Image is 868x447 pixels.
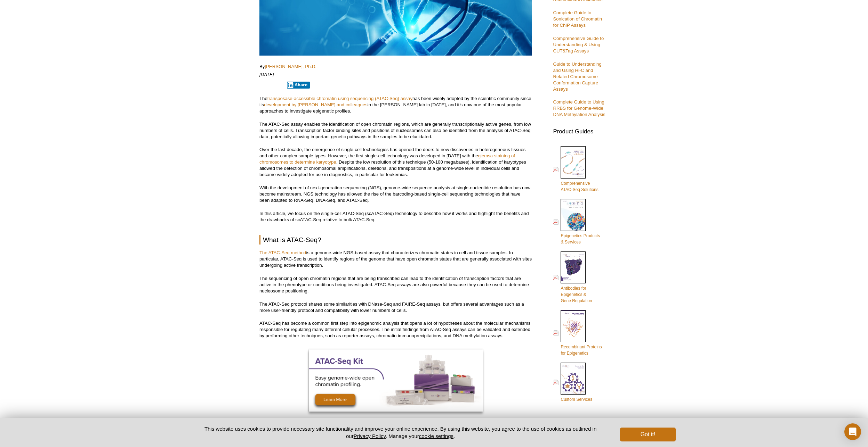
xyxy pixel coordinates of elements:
a: Epigenetics Products& Services [553,198,600,246]
button: Share [287,82,310,89]
p: Over the last decade, the emergence of single-cell technologies has opened the doors to new disco... [259,147,532,178]
p: ATAC-Seq has become a common first step into epigenomic analysis that opens a lot of hypotheses a... [259,320,532,339]
p: The ATAC-Seq assay enables the identification of open chromatin regions, which are generally tran... [259,121,532,140]
a: development by [PERSON_NAME] and colleagues [264,102,368,107]
a: Complete Guide to Using RRBS for Genome-Wide DNA Methylation Analysis [553,99,605,117]
span: Custom Services [561,397,592,402]
img: Epi_brochure_140604_cover_web_70x200 [561,199,586,231]
h3: Product Guides [553,125,609,135]
span: Recombinant Proteins for Epigenetics [561,345,602,356]
img: Custom_Services_cover [561,363,586,395]
a: giemsa staining of chromosomes to determine karyotype [259,153,515,165]
p: The has been widely adopted by the scientific community since its in the [PERSON_NAME] lab in [DA... [259,96,532,114]
a: Antibodies forEpigenetics &Gene Regulation [553,251,592,305]
img: Abs_epi_2015_cover_web_70x200 [561,251,586,283]
p: With the development of next-generation sequencing (NGS), genome-wide sequence analysis at single... [259,185,532,204]
p: In this article, we focus on the single-cell ATAC-Seq (scATAC-Seq) technology to describe how it ... [259,210,532,223]
img: ATAC-Seq Kit [309,349,483,412]
p: The sequencing of open chromatin regions that are being transcribed can lead to the identificatio... [259,275,532,294]
span: Antibodies for Epigenetics & Gene Regulation [561,286,592,303]
a: ComprehensiveATAC-Seq Solutions [553,146,598,193]
p: By [259,64,532,70]
a: Guide to Understanding and Using Hi-C and Related Chromosome Conformation Capture Assays [553,61,601,92]
button: cookie settings [419,433,453,439]
a: [PERSON_NAME], Ph.D. [265,64,316,69]
p: is a genome-wide NGS-based assay that characterizes chromatin states in cell and tissue samples. ... [259,250,532,268]
div: Open Intercom Messenger [844,423,861,440]
a: Recombinant Proteinsfor Epigenetics [553,309,602,357]
img: Rec_prots_140604_cover_web_70x200 [561,310,586,342]
p: The ATAC-Seq protocol shares some similarities with DNase-Seq and FAIRE-Seq assays, but offers se... [259,301,532,314]
p: This website uses cookies to provide necessary site functionality and improve your online experie... [192,425,609,440]
span: Comprehensive ATAC-Seq Solutions [561,181,598,192]
h2: What is ATAC-Seq? [259,235,532,245]
a: Complete Guide to Sonication of Chromatin for ChIP Assays [553,10,602,28]
a: Comprehensive Guide to Understanding & Using CUT&Tag Assays [553,36,604,53]
a: transposase-accessible chromatin using sequencing (ATAC-Seq) assay [267,96,412,101]
iframe: X Post Button [259,81,282,88]
a: Custom Services [553,362,592,403]
button: Got it! [620,428,676,441]
span: Epigenetics Products & Services [561,233,600,245]
a: The ATAC-Seq method [259,250,306,255]
img: Comprehensive ATAC-Seq Solutions [561,146,586,179]
em: [DATE] [259,72,274,77]
a: Privacy Policy [354,433,386,439]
